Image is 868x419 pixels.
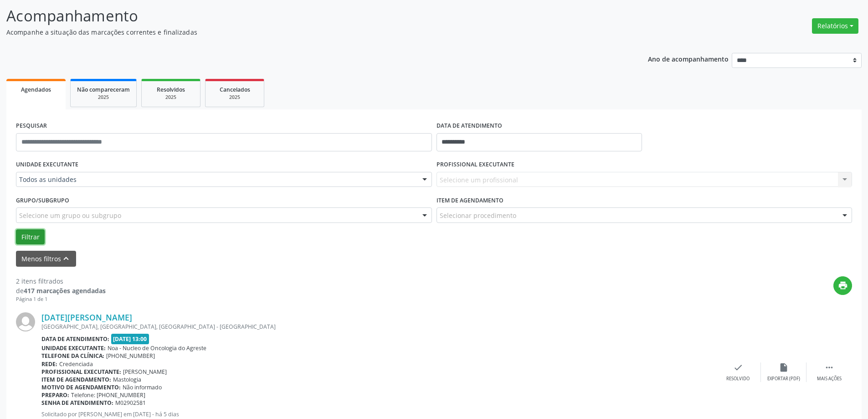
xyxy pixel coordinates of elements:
[220,86,250,93] span: Cancelados
[833,276,852,295] button: print
[16,251,76,267] button: Menos filtroskeyboard_arrow_up
[16,286,106,295] div: de
[108,344,206,352] span: Noa - Nucleo de Oncologia do Agreste
[824,362,834,372] i: 
[812,18,858,34] button: Relatórios
[123,383,162,391] span: Não informado
[19,175,413,184] span: Todos as unidades
[77,94,130,101] div: 2025
[726,376,750,382] div: Resolvido
[41,312,132,322] a: [DATE][PERSON_NAME]
[41,383,121,391] b: Motivo de agendamento:
[41,360,57,368] b: Rede:
[6,5,605,27] p: Acompanhamento
[16,229,45,245] button: Filtrar
[16,119,47,133] label: PESQUISAR
[41,399,113,407] b: Senha de atendimento:
[111,334,149,344] span: [DATE] 13:00
[838,280,848,290] i: print
[123,368,167,376] span: [PERSON_NAME]
[19,211,121,220] span: Selecione um grupo ou subgrupo
[16,158,78,172] label: UNIDADE EXECUTANTE
[115,399,146,407] span: M02902581
[16,312,35,331] img: img
[21,86,51,93] span: Agendados
[437,158,514,172] label: PROFISSIONAL EXECUTANTE
[437,193,503,207] label: Item de agendamento
[437,119,502,133] label: DATA DE ATENDIMENTO
[24,286,106,295] strong: 417 marcações agendadas
[148,94,194,101] div: 2025
[157,86,185,93] span: Resolvidos
[41,344,106,352] b: Unidade executante:
[41,323,715,331] div: [GEOGRAPHIC_DATA], [GEOGRAPHIC_DATA], [GEOGRAPHIC_DATA] - [GEOGRAPHIC_DATA]
[59,360,93,368] span: Credenciada
[106,352,155,360] span: [PHONE_NUMBER]
[817,376,842,382] div: Mais ações
[212,94,257,101] div: 2025
[779,362,789,372] i: insert_drive_file
[41,352,104,360] b: Telefone da clínica:
[77,86,130,93] span: Não compareceram
[6,27,605,37] p: Acompanhe a situação das marcações correntes e finalizadas
[767,376,800,382] div: Exportar (PDF)
[16,193,69,207] label: Grupo/Subgrupo
[16,295,106,303] div: Página 1 de 1
[648,53,729,64] p: Ano de acompanhamento
[733,362,743,372] i: check
[41,376,111,383] b: Item de agendamento:
[113,376,141,383] span: Mastologia
[440,211,516,220] span: Selecionar procedimento
[71,391,145,399] span: Telefone: [PHONE_NUMBER]
[41,335,109,343] b: Data de atendimento:
[41,368,121,376] b: Profissional executante:
[61,253,71,264] i: keyboard_arrow_up
[16,276,106,286] div: 2 itens filtrados
[41,391,69,399] b: Preparo:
